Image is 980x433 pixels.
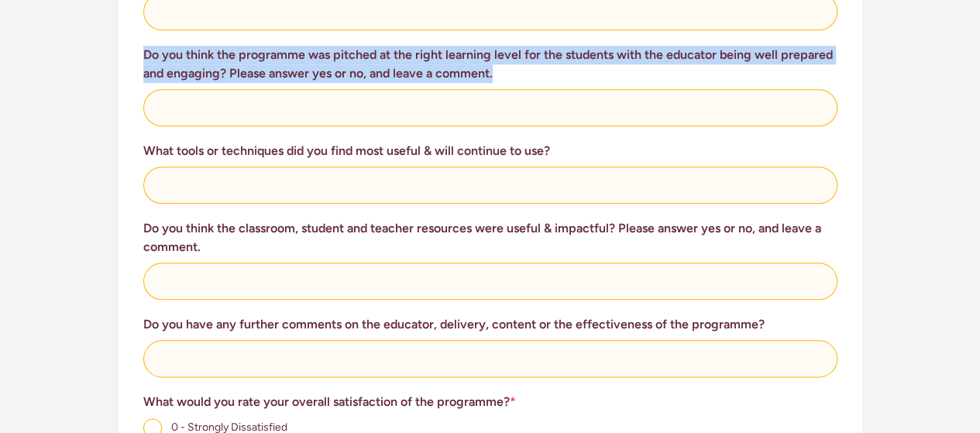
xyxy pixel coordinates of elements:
[143,315,837,334] h3: Do you have any further comments on the educator, delivery, content or the effectiveness of the p...
[143,219,837,256] h3: Do you think the classroom, student and teacher resources were useful & impactful? Please answer ...
[143,142,837,160] h3: What tools or techniques did you find most useful & will continue to use?
[143,393,837,411] h3: What would you rate your overall satisfaction of the programme?
[143,46,837,83] h3: Do you think the programme was pitched at the right learning level for the students with the educ...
